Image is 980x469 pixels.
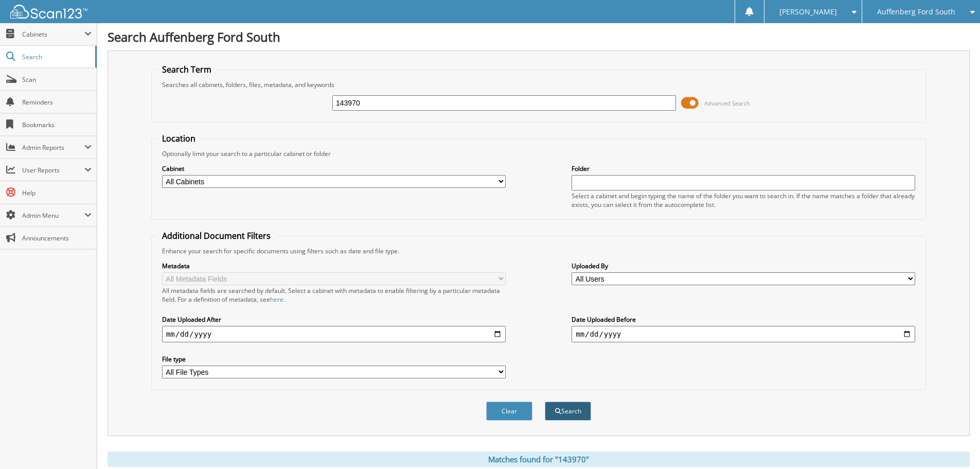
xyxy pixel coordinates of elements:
[162,286,506,304] div: All metadata fields are searched by default. Select a cabinet with metadata to enable filtering b...
[929,420,980,469] iframe: Chat Widget
[22,143,84,152] span: Admin Reports
[162,315,506,324] label: Date Uploaded After
[22,98,92,107] span: Reminders
[157,230,276,241] legend: Additional Document Filters
[108,28,970,45] h1: Search Auffenberg Ford South
[22,234,92,242] span: Announcements
[779,9,837,15] span: [PERSON_NAME]
[10,5,87,19] img: scan123-logo-white.svg
[22,30,84,39] span: Cabinets
[486,402,532,421] button: Clear
[162,355,506,363] label: File type
[157,247,920,255] div: Enhance your search for specific documents using filters such as date and file type.
[157,133,201,144] legend: Location
[157,80,920,89] div: Searches all cabinets, folders, files, metadata, and keywords
[877,9,955,15] span: Auffenberg Ford South
[162,326,506,342] input: start
[545,402,591,421] button: Search
[270,295,283,304] a: here
[157,149,920,158] div: Optionally limit your search to a particular cabinet or folder
[572,192,915,209] div: Select a cabinet and begin typing the name of the folder you want to search in. If the name match...
[572,326,915,342] input: end
[22,188,92,197] span: Help
[572,164,915,173] label: Folder
[704,99,750,107] span: Advanced Search
[108,451,970,467] div: Matches found for "143970"
[22,53,90,61] span: Search
[572,262,915,270] label: Uploaded By
[162,164,506,173] label: Cabinet
[22,166,84,175] span: User Reports
[572,315,915,324] label: Date Uploaded Before
[22,75,92,84] span: Scan
[22,120,92,129] span: Bookmarks
[22,211,84,220] span: Admin Menu
[162,262,506,270] label: Metadata
[157,64,217,75] legend: Search Term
